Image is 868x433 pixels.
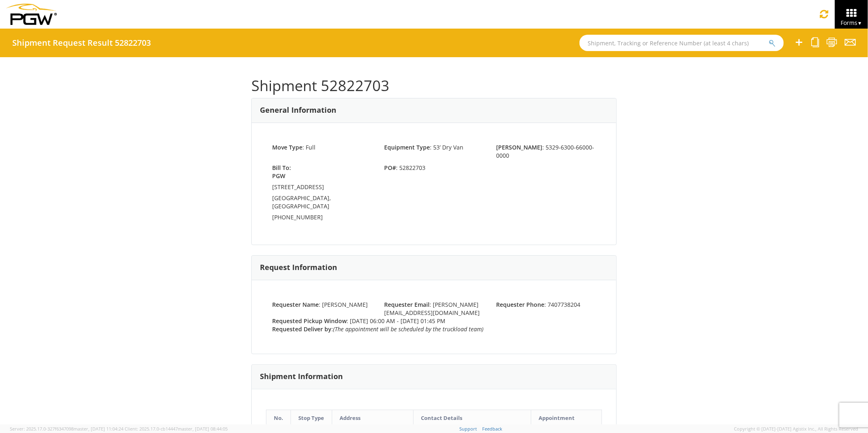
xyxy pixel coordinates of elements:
th: Address [332,410,414,426]
span: Forms [841,19,862,27]
th: Stop Type [291,410,332,426]
strong: Requested Pickup Window [272,317,347,325]
span: Copyright © [DATE]-[DATE] Agistix Inc., All Rights Reserved [734,426,858,432]
strong: Requester Email [384,301,430,308]
strong: Requester Name [272,301,319,308]
img: pgw-form-logo-1aaa8060b1cc70fad034.png [6,4,57,25]
strong: Bill To: [272,164,291,172]
span: master, [DATE] 08:44:05 [178,426,228,432]
strong: PGW [272,172,285,180]
h3: Request Information [260,263,337,272]
span: Client: 2025.17.0-cb14447 [125,426,228,432]
h3: General Information [260,106,336,114]
strong: Equipment Type [384,143,430,151]
span: : [PERSON_NAME] [272,301,368,308]
span: ▼ [857,20,862,27]
th: Appointment [531,410,602,426]
strong: Requester Phone [496,301,544,308]
span: master, [DATE] 11:04:24 [74,426,123,432]
td: [GEOGRAPHIC_DATA], [GEOGRAPHIC_DATA] [272,194,372,213]
input: Shipment, Tracking or Reference Number (at least 4 chars) [579,35,784,51]
h4: Shipment Request Result 52822703 [12,38,151,47]
span: : 5329-6300-66000-0000 [496,143,594,159]
span: Server: 2025.17.0-327f6347098 [10,426,123,432]
strong: Move Type [272,143,302,151]
a: Support [459,426,477,432]
th: Contact Details [414,410,531,426]
span: : 7407738204 [496,301,580,308]
td: [STREET_ADDRESS] [272,183,372,194]
td: [PHONE_NUMBER] [272,213,372,224]
span: : [272,325,333,333]
a: Feedback [482,426,502,432]
span: : 53’ Dry Van [384,143,463,151]
h1: Shipment 52822703 [251,78,617,94]
span: : 52822703 [378,164,490,172]
strong: Requested Deliver by [272,325,331,333]
span: : Full [272,143,315,151]
span: : [PERSON_NAME][EMAIL_ADDRESS][DOMAIN_NAME] [384,301,480,317]
i: (The appointment will be scheduled by the truckload team) [333,325,483,333]
strong: PO# [384,164,396,172]
h3: Shipment Information [260,373,343,381]
span: : [DATE] 06:00 AM - [DATE] 01:45 PM [272,317,445,325]
strong: [PERSON_NAME] [496,143,542,151]
th: No. [266,410,291,426]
